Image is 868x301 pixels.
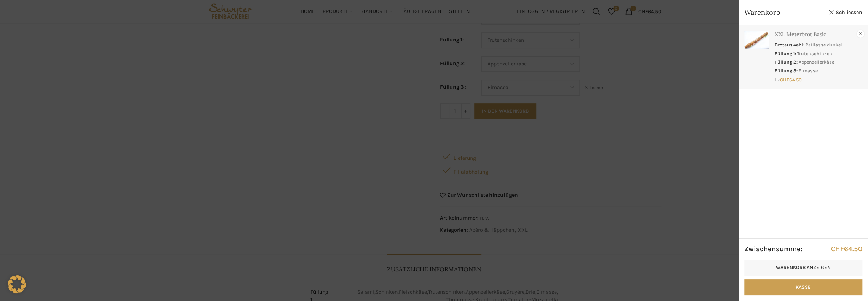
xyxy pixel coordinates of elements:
a: XXL Meterbrot Basic aus dem Warenkorb entfernen [857,30,864,38]
strong: Zwischensumme: [744,244,802,254]
a: Warenkorb anzeigen [744,260,862,276]
span: CHF [831,245,844,253]
a: Anzeigen [739,25,868,86]
bdi: 64.50 [831,245,862,253]
a: Kasse [744,279,862,295]
span: Warenkorb [744,8,824,17]
a: Schliessen [828,8,862,17]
